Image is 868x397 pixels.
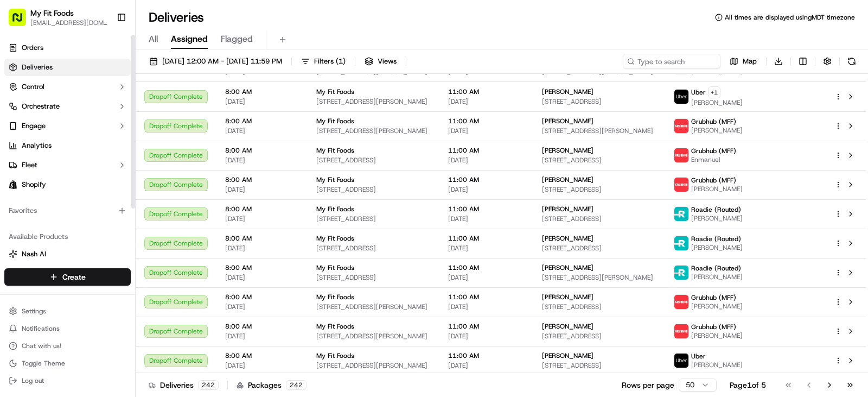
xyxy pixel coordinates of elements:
[542,146,593,155] span: [PERSON_NAME]
[691,264,741,273] span: Roadie (Routed)
[4,176,131,193] a: Shopify
[162,56,282,66] span: [DATE] 12:00 AM - [DATE] 11:59 PM
[22,141,52,150] span: Analytics
[9,249,126,259] a: Nash AI
[316,117,354,125] span: My Fit Foods
[4,98,131,115] button: Orchestrate
[11,187,28,209] img: Wisdom Oko
[542,97,656,106] span: [STREET_ADDRESS]
[22,249,46,259] span: Nash AI
[691,361,743,369] span: [PERSON_NAME]
[316,87,354,96] span: My Fit Foods
[149,33,158,46] span: All
[674,207,688,221] img: roadie-logo-v2.jpg
[4,356,131,371] button: Toggle Theme
[118,168,122,177] span: •
[691,185,743,193] span: [PERSON_NAME]
[4,373,131,388] button: Log out
[743,56,757,66] span: Map
[542,244,656,253] span: [STREET_ADDRESS]
[316,293,354,301] span: My Fit Foods
[237,380,307,390] div: Packages
[691,126,743,135] span: [PERSON_NAME]
[336,56,346,66] span: ( 1 )
[691,243,743,252] span: [PERSON_NAME]
[225,263,299,272] span: 8:00 AM
[11,43,197,61] p: Welcome 👋
[316,127,431,135] span: [STREET_ADDRESS][PERSON_NAME]
[225,293,299,301] span: 8:00 AM
[448,185,525,194] span: [DATE]
[448,205,525,213] span: 11:00 AM
[22,82,44,92] span: Control
[30,18,108,27] button: [EMAIL_ADDRESS][DOMAIN_NAME]
[4,4,112,30] button: My Fit Foods[EMAIL_ADDRESS][DOMAIN_NAME]
[296,54,350,69] button: Filters(1)
[225,244,299,253] span: [DATE]
[4,202,131,219] div: Favorites
[542,156,656,165] span: [STREET_ADDRESS]
[691,155,736,164] span: Enmanuel
[4,245,131,263] button: Nash AI
[448,322,525,331] span: 11:00 AM
[11,11,33,33] img: Nash
[22,169,30,178] img: 1736555255976-a54dd68f-1ca7-489b-9aae-adbdc363a1c4
[316,332,431,341] span: [STREET_ADDRESS][PERSON_NAME]
[316,205,354,213] span: My Fit Foods
[22,243,83,254] span: Knowledge Base
[316,185,431,194] span: [STREET_ADDRESS]
[448,146,525,155] span: 11:00 AM
[316,263,354,272] span: My Fit Foods
[448,234,525,243] span: 11:00 AM
[22,160,37,170] span: Fleet
[691,98,743,107] span: [PERSON_NAME]
[22,324,60,333] span: Notifications
[103,243,174,254] span: API Documentation
[622,380,674,390] p: Rows per page
[316,351,354,360] span: My Fit Foods
[4,137,131,154] a: Analytics
[221,33,253,46] span: Flagged
[542,87,593,96] span: [PERSON_NAME]
[448,273,525,282] span: [DATE]
[124,198,146,206] span: [DATE]
[448,175,525,184] span: 11:00 AM
[708,86,720,98] button: +1
[691,293,736,302] span: Grubhub (MFF)
[316,175,354,184] span: My Fit Foods
[22,307,46,316] span: Settings
[23,104,42,123] img: 8571987876998_91fb9ceb93ad5c398215_72.jpg
[22,43,43,53] span: Orders
[448,293,525,301] span: 11:00 AM
[316,322,354,331] span: My Fit Foods
[30,8,74,18] button: My Fit Foods
[542,205,593,213] span: [PERSON_NAME]
[92,244,100,253] div: 💻
[314,56,346,66] span: Filters
[76,269,131,278] a: Powered byPylon
[316,156,431,165] span: [STREET_ADDRESS]
[448,244,525,253] span: [DATE]
[316,273,431,282] span: [STREET_ADDRESS]
[542,127,656,135] span: [STREET_ADDRESS][PERSON_NAME]
[691,273,743,281] span: [PERSON_NAME]
[316,146,354,155] span: My Fit Foods
[316,215,431,223] span: [STREET_ADDRESS]
[225,215,299,223] span: [DATE]
[542,273,656,282] span: [STREET_ADDRESS][PERSON_NAME]
[22,376,44,385] span: Log out
[225,175,299,184] span: 8:00 AM
[674,178,688,192] img: 5e692f75ce7d37001a5d71f1
[22,359,65,368] span: Toggle Theme
[4,117,131,135] button: Engage
[87,238,178,258] a: 💻API Documentation
[149,380,219,390] div: Deliveries
[725,54,762,69] button: Map
[4,228,131,245] div: Available Products
[22,62,53,72] span: Deliveries
[691,147,736,155] span: Grubhub (MFF)
[542,215,656,223] span: [STREET_ADDRESS]
[448,117,525,125] span: 11:00 AM
[674,266,688,280] img: roadie-logo-v2.jpg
